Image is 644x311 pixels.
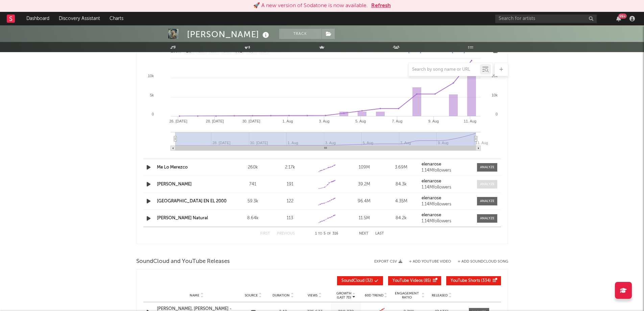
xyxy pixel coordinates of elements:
a: Me Lo Merezco [157,165,188,170]
text: 26. [DATE] [169,119,187,123]
button: Refresh [371,2,391,10]
span: to [318,232,322,235]
span: Source [245,293,258,297]
a: elenarose [422,162,472,167]
div: 39.2M [347,181,381,188]
div: 113 [273,215,307,222]
div: 🚀 A new version of Sodatone is now available. [253,2,368,10]
div: 260k [236,164,270,171]
span: SoundCloud and YouTube Releases [136,258,230,266]
span: YouTube Videos [392,279,423,283]
div: 1.14M followers [422,219,472,224]
text: 0 [495,112,497,116]
div: 11.5M [347,215,381,222]
span: Released [432,293,448,297]
a: [GEOGRAPHIC_DATA] EN EL 2000 [157,199,226,203]
button: Export CSV [374,260,402,264]
button: + Add SoundCloud Song [458,260,508,264]
div: 8.64k [236,215,270,222]
span: 60D Trend [365,293,383,297]
button: + Add YouTube Video [409,260,451,264]
text: 5k [150,93,154,97]
span: Duration [272,293,290,297]
div: 84.3k [384,181,418,188]
text: 7. Aug [392,119,402,123]
text: 11. Aug [475,141,488,145]
p: (Last 7d) [336,295,352,299]
div: 122 [273,198,307,205]
div: 96.4M [347,198,381,205]
text: 28. [DATE] [206,119,223,123]
button: SoundCloud(32) [337,276,383,285]
button: + Add SoundCloud Song [451,260,508,264]
div: 1.14M followers [422,168,472,173]
input: Search for artists [495,15,597,23]
a: elenarose [422,179,472,184]
text: 3. Aug [319,119,329,123]
div: 109M [347,164,381,171]
span: YouTube Shorts [451,279,480,283]
a: [PERSON_NAME] Natural [157,216,208,220]
text: 10k [492,93,498,97]
strong: elenarose [422,179,441,183]
span: ( 32 ) [341,279,373,283]
a: Dashboard [22,12,54,25]
button: Previous [277,232,295,236]
button: Last [375,232,384,236]
input: Search by song name or URL [409,67,480,72]
span: Views [308,293,317,297]
span: Engagement Ratio [393,291,421,299]
strong: elenarose [422,196,441,200]
text: 0 [151,112,153,116]
button: 99+ [616,16,621,21]
button: First [260,232,270,236]
text: 9. Aug [428,119,439,123]
a: Charts [105,12,128,25]
span: ( 334 ) [451,279,491,283]
text: 1. Aug [282,119,293,123]
a: Discovery Assistant [54,12,105,25]
a: elenarose [422,196,472,201]
div: + Add YouTube Video [402,260,451,264]
p: Growth [336,291,352,295]
div: 1.14M followers [422,185,472,190]
button: Next [359,232,368,236]
text: 11. Aug [463,119,476,123]
button: Track [279,29,321,39]
div: 99 + [618,14,627,19]
a: [PERSON_NAME] [157,182,192,186]
div: 1 5 316 [308,230,345,238]
span: ( 85 ) [392,279,431,283]
text: 5. Aug [355,119,366,123]
div: 4.35M [384,198,418,205]
div: 3.69M [384,164,418,171]
div: 2.17k [273,164,307,171]
span: Name [190,293,199,297]
strong: elenarose [422,213,441,217]
span: of [327,232,331,235]
div: [PERSON_NAME] [187,29,271,40]
div: 59.3k [236,198,270,205]
button: YouTube Videos(85) [388,276,441,285]
div: 1.14M followers [422,202,472,207]
div: 191 [273,181,307,188]
strong: elenarose [422,162,441,166]
a: elenarose [422,213,472,218]
text: 30. [DATE] [242,119,260,123]
button: YouTube Shorts(334) [446,276,501,285]
div: 741 [236,181,270,188]
span: SoundCloud [341,279,364,283]
div: 84.2k [384,215,418,222]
